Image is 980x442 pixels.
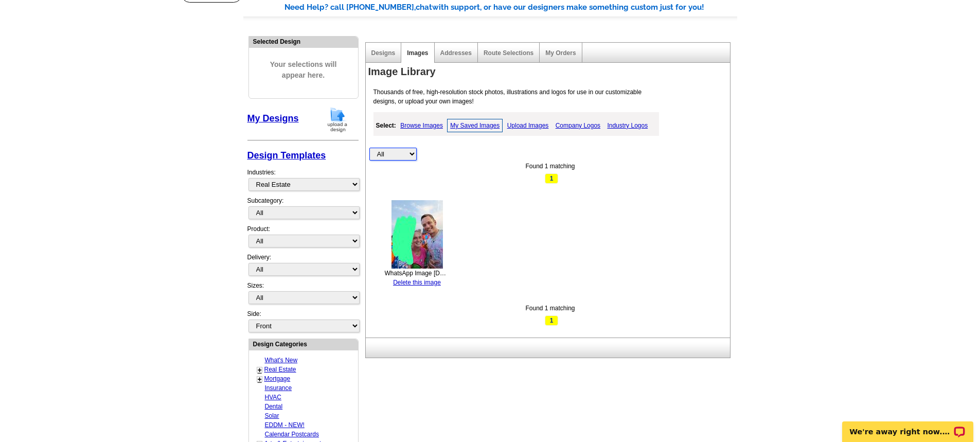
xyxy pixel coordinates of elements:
a: Dental [265,403,283,410]
a: Mortgage [264,375,291,382]
a: Delete this image [393,279,441,286]
div: Sizes: [247,281,359,309]
div: Subcategory: [247,196,359,224]
div: Product: [247,224,359,253]
a: Addresses [440,49,472,57]
a: Solar [265,412,279,419]
span: 1 [545,173,558,184]
a: Calendar Postcards [265,431,319,438]
img: thumb-68bb87b978a9e.jpg [391,200,443,269]
span: chat [416,3,432,12]
a: Designs [371,49,396,57]
a: Company Logos [553,119,603,132]
div: Design Categories [249,339,358,349]
span: 1 [545,315,558,326]
div: Side: [247,309,359,333]
a: Upload Images [505,119,551,132]
a: Industry Logos [604,119,650,132]
h1: Image Library [368,66,733,77]
a: Images [407,49,428,57]
a: Insurance [265,384,292,392]
strong: Select: [376,122,396,129]
a: What's New [265,357,298,364]
div: Delivery: [247,253,359,281]
p: Thousands of free, high-resolution stock photos, illustrations and logos for use in our customiza... [368,87,663,106]
a: + [258,366,262,374]
a: My Orders [545,49,576,57]
a: My Designs [247,113,299,123]
div: Selected Design [249,37,358,46]
a: Browse Images [398,119,446,132]
div: Need Help? call [PHONE_NUMBER], with support, or have our designers make something custom just fo... [284,2,737,13]
img: upload-design [324,107,351,133]
a: My Saved Images [447,119,503,132]
a: Design Templates [247,150,326,161]
a: Real Estate [264,366,296,373]
a: HVAC [265,394,281,401]
a: Route Selections [484,49,533,57]
a: + [258,375,262,383]
div: Found 1 matching [368,304,733,313]
div: WhatsApp Image [DATE] 22.14.14.jpeg [385,269,450,278]
div: Industries: [247,163,359,196]
iframe: LiveChat chat widget [835,410,980,442]
span: Your selections will appear here. [257,49,350,91]
div: Found 1 matching [368,162,733,171]
a: EDDM - NEW! [265,421,305,429]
